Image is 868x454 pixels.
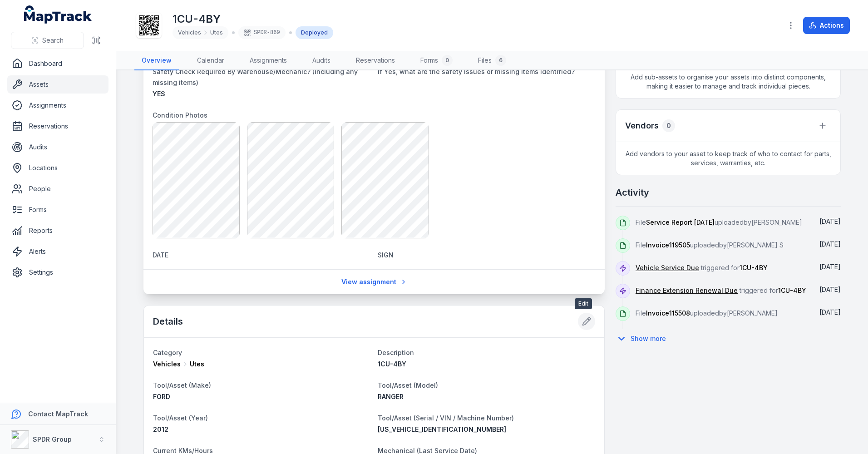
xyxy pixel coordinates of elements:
span: [DATE] [819,308,841,316]
span: [DATE] [819,286,841,293]
span: Tool/Asset (Model) [378,381,438,389]
span: Search [42,36,64,45]
span: 1CU-4BY [378,360,406,368]
span: Service Report [DATE] [646,218,715,226]
span: [DATE] [819,217,841,225]
div: 0 [662,119,675,132]
span: [DATE] [819,240,841,248]
span: triggered for [636,264,768,271]
span: triggered for [636,286,806,294]
span: 1CU-4BY [778,286,806,294]
span: Invoice119505 [646,241,690,249]
button: Actions [803,17,850,34]
span: 1CU-4BY [740,264,768,271]
span: Vehicles [153,360,181,369]
a: Reservations [349,51,402,70]
a: Forms0 [413,51,460,70]
a: Assignments [7,96,108,114]
span: If Yes, what are the safety issues or missing items identified? [378,68,575,75]
a: Audits [305,51,338,70]
span: [DATE] [819,263,841,271]
time: 19/12/2024, 10:35:01 am [819,286,841,293]
a: Alerts [7,242,108,261]
strong: Contact MapTrack [28,410,88,418]
strong: SPDR Group [33,435,72,443]
span: DATE [153,251,168,259]
a: Reservations [7,117,108,135]
a: View assignment [335,273,413,291]
span: File uploaded by [PERSON_NAME] [636,218,802,226]
h2: Activity [616,186,649,199]
span: Category [153,349,182,356]
a: Dashboard [7,54,108,73]
a: Audits [7,138,108,156]
time: 25/03/2025, 7:10:19 am [819,217,841,225]
span: FORD [153,393,170,400]
a: MapTrack [24,5,92,24]
a: Overview [134,51,179,70]
div: 6 [495,55,506,66]
span: Vehicles [178,29,201,36]
span: Description [378,349,414,356]
button: Show more [616,329,672,348]
span: Add vendors to your asset to keep track of who to contact for parts, services, warranties, etc. [616,142,840,175]
a: Settings [7,263,108,281]
a: Locations [7,159,108,177]
span: Edit [575,298,592,309]
a: Assets [7,75,108,94]
time: 26/02/2025, 7:40:00 am [819,263,841,271]
time: 10/12/2024, 8:27:26 am [819,308,841,316]
span: Utes [210,29,223,36]
h1: 1CU-4BY [173,12,333,26]
span: Condition Photos [153,111,207,119]
div: 0 [442,55,453,66]
div: SPDR-869 [238,26,286,39]
a: Calendar [190,51,232,70]
span: Tool/Asset (Year) [153,414,208,422]
span: RANGER [378,393,404,400]
span: Add sub-assets to organise your assets into distinct components, making it easier to manage and t... [616,65,840,98]
span: 2012 [153,425,168,433]
time: 21/03/2025, 7:23:46 am [819,240,841,248]
span: File uploaded by [PERSON_NAME] S [636,241,784,249]
span: SIGN [378,251,394,259]
a: Files6 [471,51,513,70]
a: Forms [7,201,108,219]
a: Reports [7,222,108,240]
h3: Vendors [625,119,659,132]
a: Finance Extension Renewal Due [636,286,738,295]
button: Search [11,32,84,49]
span: Tool/Asset (Make) [153,381,211,389]
h2: Details [153,315,183,328]
span: YES [153,90,165,98]
a: Assignments [242,51,294,70]
a: People [7,180,108,198]
span: Utes [190,360,204,369]
span: [US_VEHICLE_IDENTIFICATION_NUMBER] [378,425,506,433]
div: Deployed [296,26,333,39]
span: Tool/Asset (Serial / VIN / Machine Number) [378,414,514,422]
span: Invoice115508 [646,309,690,317]
a: Vehicle Service Due [636,263,699,272]
span: File uploaded by [PERSON_NAME] [636,309,778,317]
